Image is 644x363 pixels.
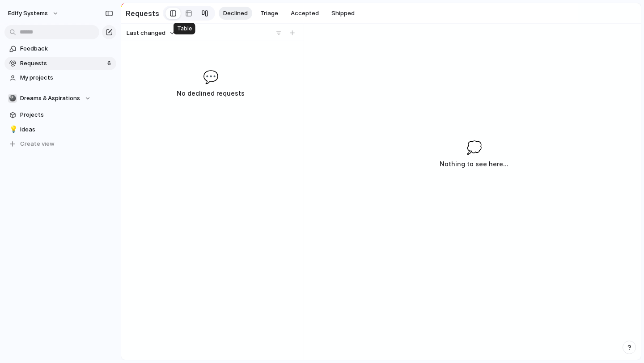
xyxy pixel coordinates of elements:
[126,8,159,19] h2: Requests
[4,92,116,105] button: 🎱Dreams & Aspirations
[291,9,319,18] span: Accepted
[203,68,219,86] span: 💬
[20,94,80,103] span: Dreams & Aspirations
[4,57,116,70] a: Requests6
[440,159,508,169] h3: Nothing to see here...
[125,27,177,39] button: Last changed
[4,71,116,84] a: My projects
[20,139,55,148] span: Create view
[260,9,278,18] span: Triage
[4,137,116,151] button: Create view
[20,59,105,68] span: Requests
[127,29,165,38] span: Last changed
[20,44,113,53] span: Feedback
[4,108,116,122] a: Projects
[8,94,17,103] div: 🎱
[8,9,48,18] span: Edify Systems
[4,6,64,21] button: Edify Systems
[4,42,116,55] a: Feedback
[174,23,195,34] div: Table
[107,59,113,68] span: 6
[286,7,323,20] button: Accepted
[142,88,279,99] h3: No declined requests
[9,124,16,135] div: 💡
[331,9,355,18] span: Shipped
[219,7,252,20] button: Declined
[20,125,113,134] span: Ideas
[466,138,482,157] span: 💭
[20,110,113,119] span: Projects
[223,9,248,18] span: Declined
[8,125,17,134] button: 💡
[256,7,283,20] button: Triage
[4,123,116,136] a: 💡Ideas
[20,73,113,82] span: My projects
[327,7,359,20] button: Shipped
